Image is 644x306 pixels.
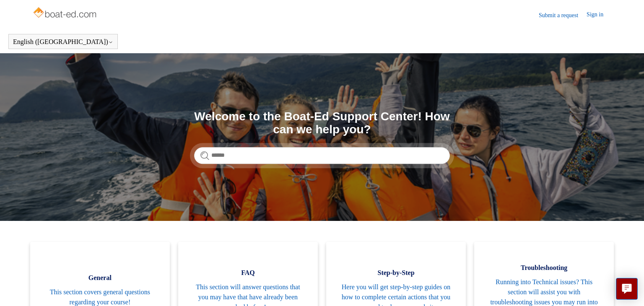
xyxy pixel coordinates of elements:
h1: Welcome to the Boat-Ed Support Center! How can we help you? [194,110,450,136]
button: English ([GEOGRAPHIC_DATA]) [13,38,113,46]
a: Submit a request [539,11,587,20]
input: Search [194,147,450,164]
a: Sign in [587,10,612,20]
span: Step-by-Step [339,268,453,278]
span: General [43,273,157,283]
span: FAQ [191,268,305,278]
button: Live chat [616,278,638,300]
span: Troubleshooting [487,263,601,273]
img: Boat-Ed Help Center home page [32,5,99,22]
